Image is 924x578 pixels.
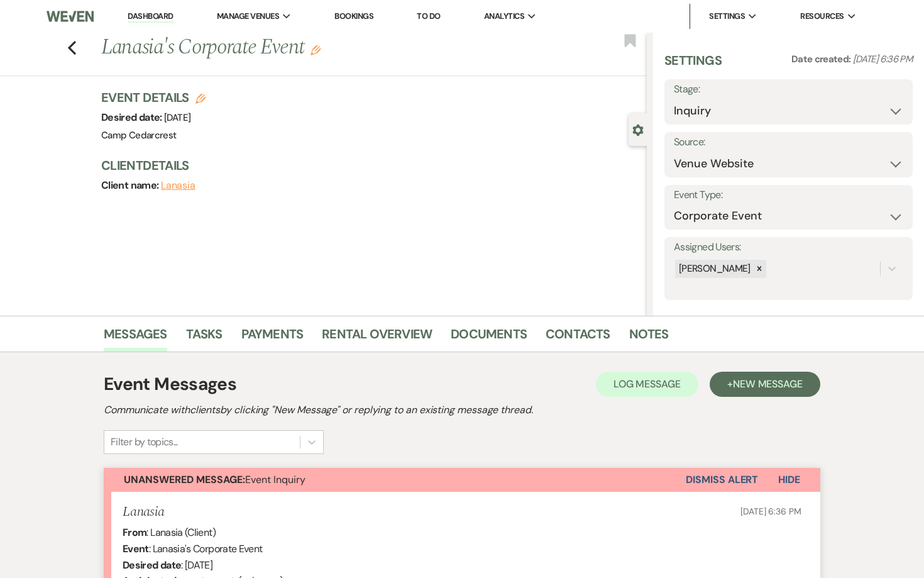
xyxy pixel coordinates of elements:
span: Hide [778,473,800,486]
span: Camp Cedarcrest [101,129,176,142]
span: Settings [709,10,745,23]
h1: Event Messages [104,371,236,397]
span: Event Inquiry [124,473,305,486]
b: Desired date [123,559,181,572]
button: Log Message [596,372,698,397]
label: Assigned Users: [674,238,903,257]
h3: Event Details [101,89,206,106]
a: Tasks [186,324,223,352]
button: Unanswered Message:Event Inquiry [104,468,686,492]
div: Filter by topics... [111,435,178,450]
a: Documents [451,324,527,352]
h1: Lanasia's Corporate Event [101,33,532,63]
span: Log Message [613,377,681,391]
img: Weven Logo [47,3,94,30]
span: Manage Venues [217,10,279,23]
a: Notes [629,324,669,352]
a: Messages [104,324,167,352]
span: [DATE] [164,111,190,124]
a: Contacts [546,324,610,352]
h2: Communicate with clients by clicking "New Message" or replying to an existing message thread. [104,403,820,418]
label: Stage: [674,81,903,99]
h5: Lanasia [123,504,164,520]
h3: Settings [664,52,722,79]
label: Event Type: [674,186,903,204]
label: Source: [674,133,903,152]
span: Date created: [791,53,853,65]
a: Rental Overview [322,324,432,352]
span: Analytics [484,10,524,23]
span: [DATE] 6:36 PM [740,506,801,517]
button: Edit [311,44,321,55]
span: Resources [800,10,844,23]
div: [PERSON_NAME] [675,260,752,278]
b: From [123,526,146,539]
a: To Do [417,11,440,21]
button: Lanasia [161,181,195,191]
button: Close lead details [632,123,644,135]
button: Hide [758,468,820,492]
button: Dismiss Alert [686,468,758,492]
a: Dashboard [128,11,173,23]
span: [DATE] 6:36 PM [853,53,913,65]
button: +New Message [710,372,820,397]
span: New Message [733,377,803,391]
strong: Unanswered Message: [124,473,245,486]
a: Bookings [334,11,373,21]
span: Desired date: [101,111,164,124]
a: Payments [241,324,304,352]
h3: Client Details [101,157,634,174]
span: Client name: [101,179,161,192]
b: Event [123,542,149,555]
